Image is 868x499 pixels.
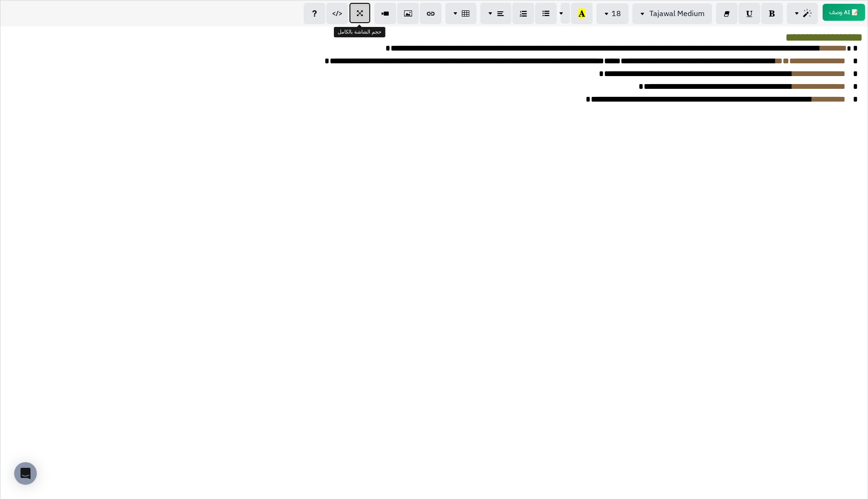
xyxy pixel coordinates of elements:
button: Tajawal Medium [632,3,712,24]
div: حجم الشاشة بالكامل [334,27,385,37]
div: Open Intercom Messenger [14,462,37,485]
button: 18 [596,3,629,24]
span: 18 [612,8,621,19]
span: Tajawal Medium [649,8,705,19]
button: 📝 AI وصف [823,4,865,21]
